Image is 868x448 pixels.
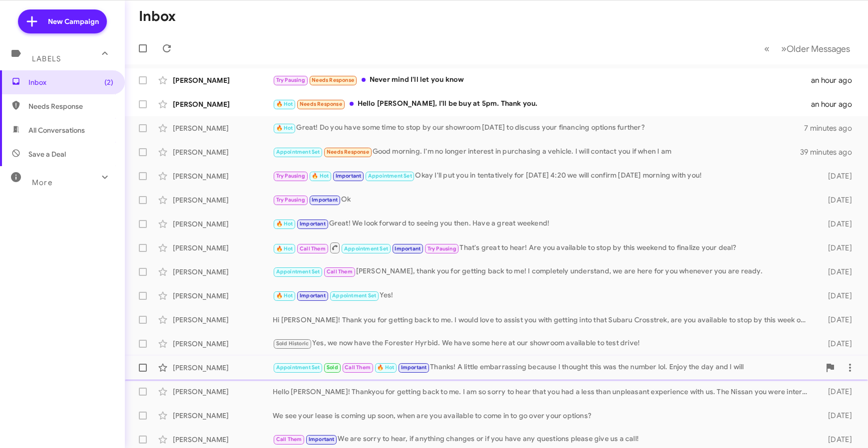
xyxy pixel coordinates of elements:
[811,75,860,85] div: an hour ago
[276,364,320,371] span: Appointment Set
[811,99,860,109] div: an hour ago
[273,434,814,445] div: We are sorry to hear, if anything changes or if you have any questions please give us a call!
[395,245,421,252] span: Important
[814,411,860,421] div: [DATE]
[775,38,856,59] button: Next
[312,197,338,203] span: Important
[814,291,860,301] div: [DATE]
[276,245,293,252] span: 🔥 Hot
[173,291,273,301] div: [PERSON_NAME]
[276,436,302,443] span: Call Them
[814,267,860,277] div: [DATE]
[28,149,66,159] span: Save a Deal
[32,178,52,187] span: More
[104,77,113,87] span: (2)
[814,315,860,325] div: [DATE]
[814,435,860,445] div: [DATE]
[173,99,273,109] div: [PERSON_NAME]
[173,411,273,421] div: [PERSON_NAME]
[273,146,800,158] div: Good morning. I'm no longer interest in purchasing a vehicle. I will contact you if when I am
[273,170,814,182] div: Okay I'll put you in tentatively for [DATE] 4:20 we will confirm [DATE] morning with you!
[276,149,320,155] span: Appointment Set
[800,147,860,157] div: 39 minutes ago
[336,173,362,179] span: Important
[273,194,814,206] div: Ok
[173,339,273,349] div: [PERSON_NAME]
[327,149,369,155] span: Needs Response
[787,43,850,54] span: Older Messages
[18,9,107,33] a: New Campaign
[814,243,860,253] div: [DATE]
[312,77,354,83] span: Needs Response
[758,38,776,59] button: Previous
[273,362,820,373] div: Thanks! A little embarrassing because I thought this was the number lol. Enjoy the day and I will
[764,42,770,55] span: «
[48,16,99,26] span: New Campaign
[327,364,338,371] span: Sold
[32,54,61,63] span: Labels
[273,387,814,397] div: Hello [PERSON_NAME]! Thankyou for getting back to me. I am so sorry to hear that you had a less t...
[173,219,273,229] div: [PERSON_NAME]
[173,435,273,445] div: [PERSON_NAME]
[300,245,326,252] span: Call Them
[273,266,814,277] div: [PERSON_NAME], thank you for getting back to me! I completely understand, we are here for you whe...
[814,171,860,181] div: [DATE]
[273,315,814,325] div: Hi [PERSON_NAME]! Thank you for getting back to me. I would love to assist you with getting into ...
[300,101,342,107] span: Needs Response
[300,292,326,299] span: Important
[814,195,860,205] div: [DATE]
[173,387,273,397] div: [PERSON_NAME]
[173,315,273,325] div: [PERSON_NAME]
[276,197,305,203] span: Try Pausing
[345,364,371,371] span: Call Them
[814,387,860,397] div: [DATE]
[327,268,353,275] span: Call Them
[276,268,320,275] span: Appointment Set
[173,75,273,85] div: [PERSON_NAME]
[377,364,394,371] span: 🔥 Hot
[173,171,273,181] div: [PERSON_NAME]
[173,243,273,253] div: [PERSON_NAME]
[276,221,293,227] span: 🔥 Hot
[28,77,113,87] span: Inbox
[139,8,176,24] h1: Inbox
[276,292,293,299] span: 🔥 Hot
[273,338,814,349] div: Yes, we now have the Forester Hyrbid. We have some here at our showroom available to test drive!
[173,363,273,373] div: [PERSON_NAME]
[273,290,814,301] div: Yes!
[276,125,293,131] span: 🔥 Hot
[309,436,335,443] span: Important
[173,123,273,133] div: [PERSON_NAME]
[273,411,814,421] div: We see your lease is coming up soon, when are you available to come in to go over your options?
[814,339,860,349] div: [DATE]
[401,364,427,371] span: Important
[273,218,814,229] div: Great! We look forward to seeing you then. Have a great weekend!
[28,101,113,111] span: Needs Response
[781,42,787,55] span: »
[273,122,804,134] div: Great! Do you have some time to stop by our showroom [DATE] to discuss your financing options fur...
[173,195,273,205] div: [PERSON_NAME]
[276,173,305,179] span: Try Pausing
[332,292,376,299] span: Appointment Set
[344,245,388,252] span: Appointment Set
[368,173,412,179] span: Appointment Set
[276,340,309,347] span: Sold Historic
[804,123,860,133] div: 7 minutes ago
[273,74,811,86] div: Never mind I'll let you know
[312,173,329,179] span: 🔥 Hot
[273,241,814,254] div: That's great to hear! Are you available to stop by this weekend to finalize your deal?
[428,245,456,252] span: Try Pausing
[814,219,860,229] div: [DATE]
[173,147,273,157] div: [PERSON_NAME]
[276,101,293,107] span: 🔥 Hot
[273,98,811,110] div: Hello [PERSON_NAME], I'll be buy at 5pm. Thank you.
[173,267,273,277] div: [PERSON_NAME]
[759,38,856,59] nav: Page navigation example
[276,77,305,83] span: Try Pausing
[300,221,326,227] span: Important
[28,125,85,135] span: All Conversations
